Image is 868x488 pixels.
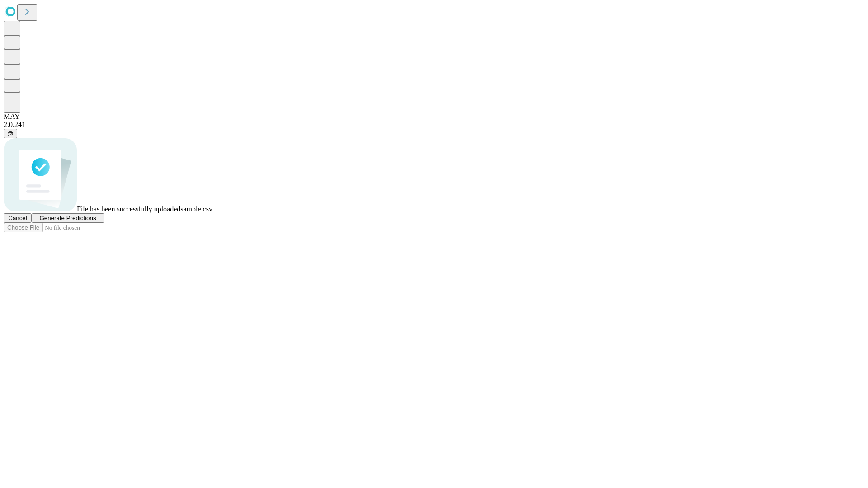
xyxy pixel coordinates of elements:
button: Cancel [4,213,32,223]
span: Cancel [8,215,27,221]
span: Generate Predictions [39,215,96,221]
span: @ [7,130,14,137]
button: Generate Predictions [32,213,104,223]
div: 2.0.241 [4,121,864,129]
span: File has been successfully uploaded [77,205,180,213]
button: @ [4,129,17,138]
span: sample.csv [180,205,212,213]
div: MAY [4,113,864,121]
